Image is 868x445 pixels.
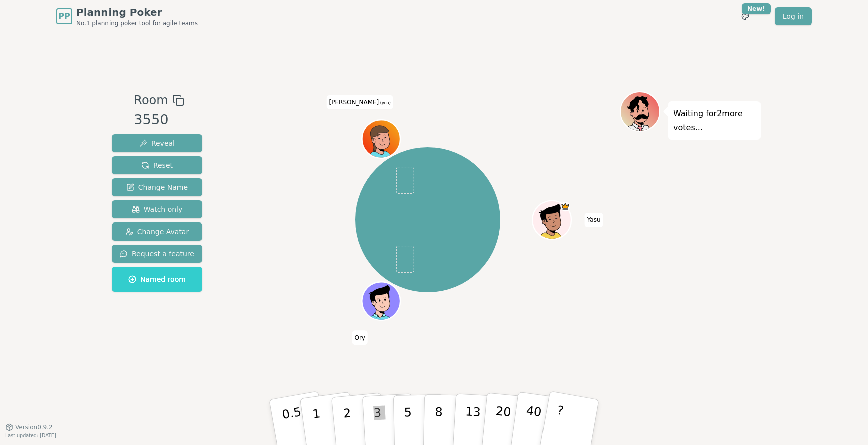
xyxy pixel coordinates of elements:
[742,3,771,14] div: New!
[112,200,202,218] button: Watch only
[112,156,202,174] button: Reset
[736,7,754,25] button: New!
[112,178,202,196] button: Change Name
[352,330,367,345] span: Click to change your name
[139,138,175,148] span: Reveal
[673,106,755,135] p: Waiting for 2 more votes...
[134,91,168,109] span: Room
[128,274,186,284] span: Named room
[775,7,812,25] a: Log in
[112,134,202,152] button: Reveal
[58,10,70,22] span: PP
[120,249,194,259] span: Request a feature
[363,121,399,157] button: Click to change your avatar
[112,267,202,292] button: Named room
[560,202,570,211] span: Yasu is the host
[327,95,393,109] span: Click to change your name
[5,433,56,438] span: Last updated: [DATE]
[112,245,202,263] button: Request a feature
[15,423,53,431] span: Version 0.9.2
[132,204,183,214] span: Watch only
[76,19,198,27] span: No.1 planning poker tool for agile teams
[126,182,188,192] span: Change Name
[5,423,53,431] button: Version0.9.2
[56,5,198,27] a: PPPlanning PokerNo.1 planning poker tool for agile teams
[585,213,603,227] span: Click to change your name
[76,5,198,19] span: Planning Poker
[112,222,202,241] button: Change Avatar
[141,160,173,170] span: Reset
[134,109,184,130] div: 3550
[379,100,391,105] span: (you)
[125,227,189,237] span: Change Avatar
